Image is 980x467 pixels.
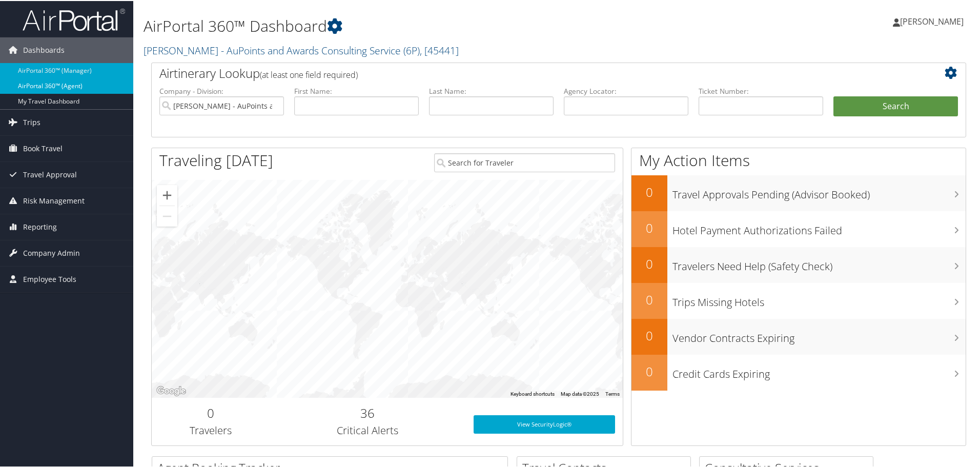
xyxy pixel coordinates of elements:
h3: Hotel Payment Authorizations Failed [672,217,966,237]
a: Open this area in Google Maps (opens a new window) [154,383,188,397]
span: Dashboards [23,36,65,62]
a: [PERSON_NAME] [893,5,974,36]
span: Risk Management [23,187,85,213]
span: Trips [23,109,40,134]
a: 0Credit Cards Expiring [631,354,966,390]
a: 0Hotel Payment Authorizations Failed [631,210,966,246]
h3: Credit Cards Expiring [672,361,966,380]
button: Zoom in [157,184,177,205]
span: Map data ©2025 [561,390,599,396]
a: 0Travelers Need Help (Safety Check) [631,246,966,282]
label: Company - Division: [159,85,284,95]
h2: 0 [631,290,667,308]
h2: 0 [631,326,667,343]
h3: Travel Approvals Pending (Advisor Booked) [672,181,966,201]
span: , [ 45441 ] [420,43,459,56]
span: Employee Tools [23,266,76,291]
a: View SecurityLogic® [474,414,615,433]
h2: 0 [159,403,262,421]
a: 0Trips Missing Hotels [631,282,966,318]
span: Company Admin [23,239,80,265]
a: [PERSON_NAME] - AuPoints and Awards Consulting Service [144,43,459,56]
h3: Travelers [159,422,262,437]
label: Agency Locator: [564,85,688,95]
img: Google [154,383,188,397]
h3: Travelers Need Help (Safety Check) [672,253,966,273]
h3: Trips Missing Hotels [672,289,966,309]
span: Book Travel [23,135,63,160]
h1: My Action Items [631,149,966,170]
span: Travel Approval [23,161,77,187]
span: (at least one field required) [260,68,358,79]
h2: 0 [631,218,667,236]
h2: 0 [631,254,667,272]
h2: 0 [631,362,667,379]
label: Ticket Number: [699,85,823,95]
h3: Vendor Contracts Expiring [672,325,966,344]
img: airportal-logo.png [23,7,125,31]
h2: 36 [277,403,458,421]
h2: 0 [631,182,667,200]
label: Last Name: [429,85,554,95]
span: [PERSON_NAME] [900,15,964,26]
a: 0Travel Approvals Pending (Advisor Booked) [631,174,966,210]
span: Reporting [23,213,57,239]
h1: Traveling [DATE] [159,149,273,170]
span: ( 6P ) [403,43,420,56]
h3: Critical Alerts [277,422,458,437]
button: Keyboard shortcuts [511,390,555,397]
input: Search for Traveler [434,152,615,171]
h1: AirPortal 360™ Dashboard [144,14,697,36]
label: First Name: [294,85,419,95]
button: Zoom out [157,205,177,226]
h2: Airtinerary Lookup [159,64,890,81]
a: Terms (opens in new tab) [605,390,620,396]
a: 0Vendor Contracts Expiring [631,318,966,354]
button: Search [833,95,958,116]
